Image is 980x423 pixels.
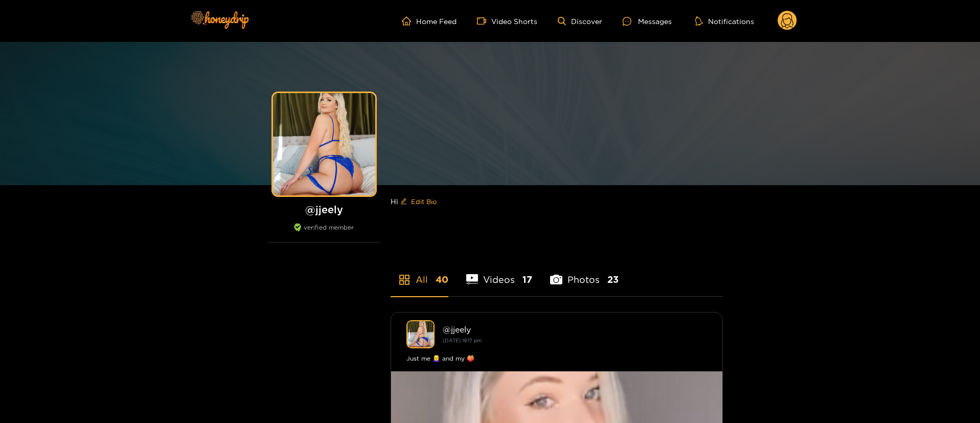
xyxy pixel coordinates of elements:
li: Videos [466,250,533,296]
span: 40 [436,273,448,286]
div: Messages [623,15,672,27]
a: Video Shorts [477,16,537,26]
li: All [391,250,448,296]
img: jjeely [406,320,435,348]
div: Just me 👱‍♀️ and my 🍑 [406,353,707,364]
button: editEdit Bio [398,193,439,210]
div: @ jjeely [443,325,707,334]
span: appstore [398,274,411,286]
small: [DATE] 19:17 pm [443,338,482,343]
button: Notifications [692,16,757,26]
h1: @ jjeely [268,203,380,216]
span: 23 [607,273,619,286]
li: Photos [550,250,619,296]
span: home [402,16,416,26]
div: Hi [391,185,723,218]
div: verified member [268,224,380,242]
span: 17 [522,273,532,286]
a: Home Feed [402,16,457,26]
span: edit [400,198,407,206]
span: Edit Bio [411,196,437,207]
a: Discover [558,17,602,26]
span: video-camera [477,16,491,26]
